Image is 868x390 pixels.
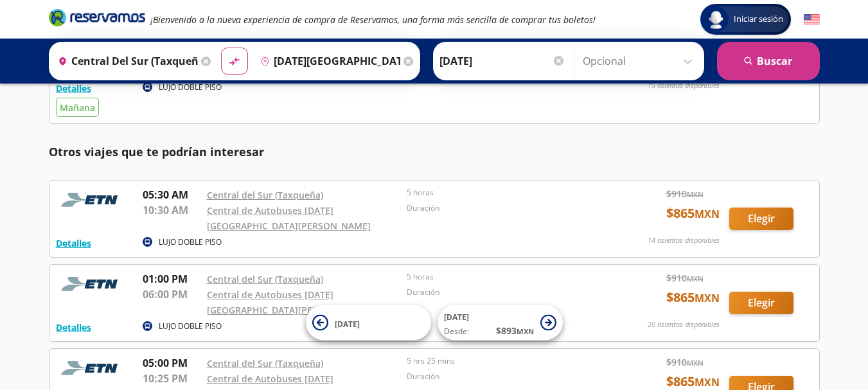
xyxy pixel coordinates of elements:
[56,236,91,250] button: Detalles
[255,45,400,77] input: Buscar Destino
[53,45,198,77] input: Buscar Origen
[56,187,127,213] img: RESERVAMOS
[666,271,704,285] span: $ 910
[150,13,596,26] em: ¡Bienvenido a la nueva experiencia de compra de Reservamos, una forma más sencilla de comprar tus...
[804,12,820,28] button: English
[496,324,534,337] span: $ 893
[306,305,431,341] button: [DATE]
[666,187,704,200] span: $ 910
[159,236,222,248] p: LUJO DOBLE PISO
[439,45,565,77] input: Elegir Fecha
[648,319,720,330] p: 20 asientos disponibles
[687,274,704,283] small: MXN
[648,235,720,246] p: 14 asientos disponibles
[717,42,820,80] button: Buscar
[729,292,793,314] button: Elegir
[56,271,127,297] img: RESERVAMOS
[159,321,222,332] p: LUJO DOBLE PISO
[438,305,563,341] button: [DATE]Desde:$893MXN
[517,326,534,336] small: MXN
[335,318,360,329] span: [DATE]
[143,202,200,218] p: 10:30 AM
[207,288,371,316] a: Central de Autobuses [DATE][GEOGRAPHIC_DATA][PERSON_NAME]
[143,271,200,287] p: 01:00 PM
[207,273,323,285] a: Central del Sur (Taxqueña)
[666,355,704,369] span: $ 910
[407,202,601,214] p: Duración
[49,143,820,161] p: Otros viajes que te podrían interesar
[695,291,720,305] small: MXN
[729,208,793,230] button: Elegir
[666,288,720,307] span: $ 865
[159,82,222,93] p: LUJO DOBLE PISO
[407,271,601,283] p: 5 horas
[143,287,200,302] p: 06:00 PM
[143,187,200,202] p: 05:30 AM
[407,287,601,298] p: Duración
[444,326,469,337] span: Desde:
[444,312,469,323] span: [DATE]
[49,8,145,27] i: Brand Logo
[583,45,698,77] input: Opcional
[729,13,788,26] span: Iniciar sesión
[207,189,323,201] a: Central del Sur (Taxqueña)
[407,187,601,199] p: 5 horas
[666,204,720,223] span: $ 865
[60,102,95,114] span: Mañana
[687,358,704,368] small: MXN
[207,204,371,232] a: Central de Autobuses [DATE][GEOGRAPHIC_DATA][PERSON_NAME]
[695,375,720,389] small: MXN
[407,371,601,382] p: Duración
[56,82,91,95] button: Detalles
[49,8,145,31] a: Brand Logo
[143,355,200,371] p: 05:00 PM
[687,190,704,199] small: MXN
[207,357,323,369] a: Central del Sur (Taxqueña)
[407,355,601,367] p: 5 hrs 25 mins
[143,371,200,386] p: 10:25 PM
[695,207,720,221] small: MXN
[56,355,127,381] img: RESERVAMOS
[56,321,91,334] button: Detalles
[648,80,720,91] p: 15 asientos disponibles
